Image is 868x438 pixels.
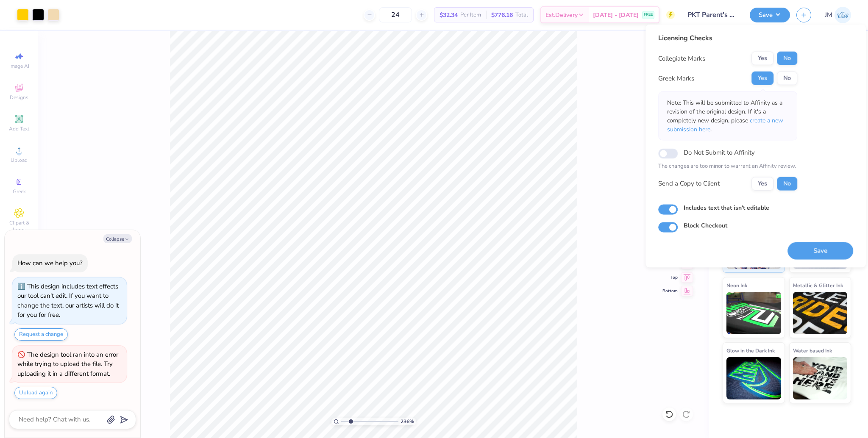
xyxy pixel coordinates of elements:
[11,157,28,164] span: Upload
[545,11,578,19] span: Est. Delivery
[667,116,783,133] span: create a new submission here
[14,328,68,341] button: Request a change
[825,7,851,23] a: JM
[515,11,528,19] span: Total
[658,73,694,83] div: Greek Marks
[726,292,781,334] img: Neon Ink
[9,63,29,69] span: Image AI
[793,292,848,334] img: Metallic & Glitter Ink
[684,147,755,158] label: Do Not Submit to Affinity
[726,357,781,399] img: Glow in the Dark Ink
[658,179,720,189] div: Send a Copy to Client
[379,7,412,22] input: – –
[684,203,769,212] label: Includes text that isn't editable
[751,52,773,65] button: Yes
[662,274,678,280] span: Top
[491,11,513,19] span: $776.16
[17,282,119,319] div: This design includes text effects our tool can't edit. If you want to change the text, our artist...
[681,6,743,23] input: Untitled Design
[460,11,481,19] span: Per Item
[751,177,773,190] button: Yes
[777,177,797,190] button: No
[644,12,653,18] span: FREE
[835,7,851,23] img: John Michael Binayas
[726,281,747,290] span: Neon Ink
[10,94,28,101] span: Designs
[751,72,773,85] button: Yes
[658,162,797,171] p: The changes are too minor to warrant an Affinity review.
[658,53,705,63] div: Collegiate Marks
[440,11,458,19] span: $32.34
[684,221,727,230] label: Block Checkout
[825,10,832,20] span: JM
[17,350,118,378] div: The design tool ran into an error while trying to upload the file. Try uploading it in a differen...
[777,52,797,65] button: No
[401,418,414,425] span: 236 %
[793,346,832,355] span: Water based Ink
[4,219,34,233] span: Clipart & logos
[662,288,678,294] span: Bottom
[726,346,775,355] span: Glow in the Dark Ink
[750,8,790,22] button: Save
[793,281,843,290] span: Metallic & Glitter Ink
[777,72,797,85] button: No
[14,387,57,399] button: Upload again
[667,98,788,134] p: Note: This will be submitted to Affinity as a revision of the original design. If it's a complete...
[593,11,639,19] span: [DATE] - [DATE]
[17,259,83,267] div: How can we help you?
[9,125,29,132] span: Add Text
[103,234,132,243] button: Collapse
[658,33,797,43] div: Licensing Checks
[13,188,26,195] span: Greek
[787,242,853,259] button: Save
[793,357,848,399] img: Water based Ink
